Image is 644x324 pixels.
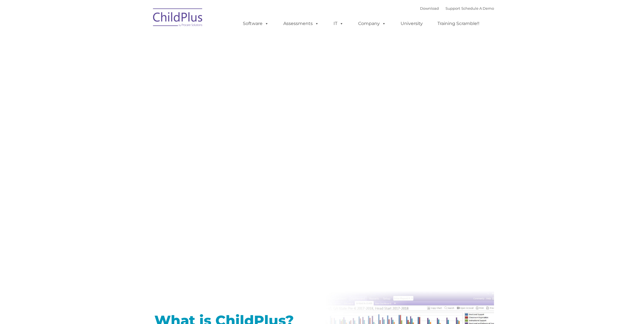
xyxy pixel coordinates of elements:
[278,18,324,29] a: Assessments
[395,18,428,29] a: University
[353,18,391,29] a: Company
[446,6,460,11] a: Support
[432,18,485,29] a: Training Scramble!!
[420,6,494,11] font: |
[461,6,494,11] a: Schedule A Demo
[420,6,439,11] a: Download
[150,4,206,32] img: ChildPlus by Procare Solutions
[237,18,274,29] a: Software
[328,18,349,29] a: IT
